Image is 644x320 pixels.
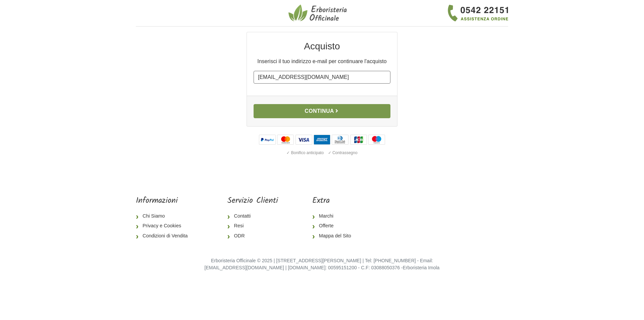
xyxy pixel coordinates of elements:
a: Erboristeria Imola [403,265,440,270]
small: Erboristeria Officinale © 2025 | [STREET_ADDRESS][PERSON_NAME] | Tel: [PHONE_NUMBER] - Email: [EM... [205,258,440,271]
div: ✓ Contrassegno [327,148,359,157]
h2: Acquisto [254,40,390,52]
a: Condizioni di Vendita [136,231,193,241]
button: Continua [254,104,390,118]
h5: Extra [312,196,357,206]
img: Erboristeria Officinale [288,4,349,22]
h5: Informazioni [136,196,193,206]
a: ODR [227,231,278,241]
div: ✓ Bonifico anticipato [285,148,325,157]
a: Resi [227,221,278,231]
a: Mappa del Sito [312,231,357,241]
a: Privacy e Cookies [136,221,193,231]
h5: Servizio Clienti [227,196,278,206]
a: Chi Siamo [136,211,193,221]
a: Offerte [312,221,357,231]
a: Marchi [312,211,357,221]
a: Contatti [227,211,278,221]
p: Inserisci il tuo indirizzo e-mail per continuare l'acquisto [254,57,390,65]
input: Il tuo indirizzo e-mail [254,71,390,84]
